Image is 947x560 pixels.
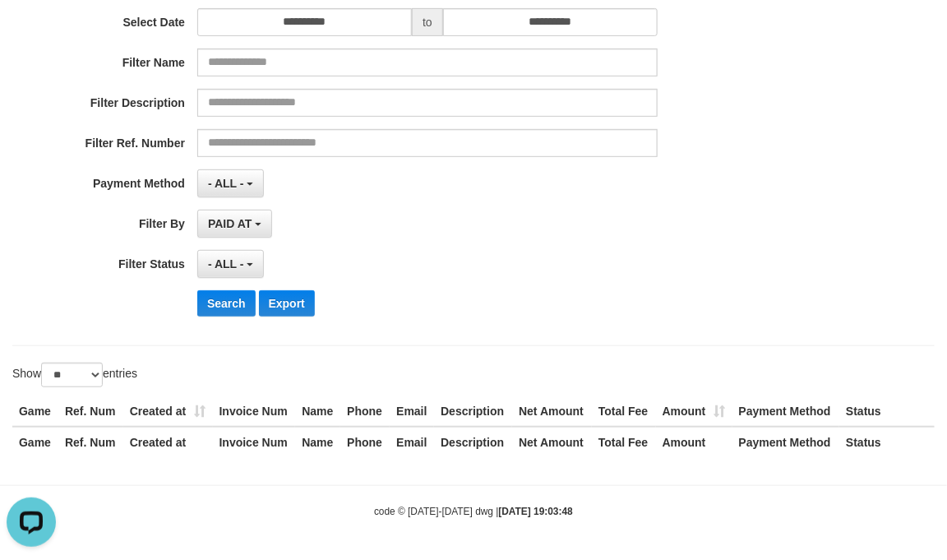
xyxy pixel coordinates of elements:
[123,427,213,457] th: Created at
[499,506,573,517] strong: [DATE] 19:03:48
[412,8,443,36] span: to
[732,427,840,457] th: Payment Method
[295,427,340,457] th: Name
[197,169,264,197] button: - ALL -
[208,177,244,190] span: - ALL -
[512,427,592,457] th: Net Amount
[374,506,573,517] small: code © [DATE]-[DATE] dwg |
[434,427,512,457] th: Description
[7,7,56,56] button: Open LiveChat chat widget
[208,217,252,230] span: PAID AT
[197,290,256,317] button: Search
[340,427,390,457] th: Phone
[208,257,244,271] span: - ALL -
[839,427,935,457] th: Status
[12,396,58,427] th: Game
[197,210,272,238] button: PAID AT
[390,427,434,457] th: Email
[58,396,123,427] th: Ref. Num
[295,396,340,427] th: Name
[434,396,512,427] th: Description
[12,427,58,457] th: Game
[732,396,840,427] th: Payment Method
[340,396,390,427] th: Phone
[213,427,296,457] th: Invoice Num
[592,427,656,457] th: Total Fee
[656,396,732,427] th: Amount
[123,396,213,427] th: Created at
[592,396,656,427] th: Total Fee
[58,427,123,457] th: Ref. Num
[41,363,103,387] select: Showentries
[390,396,434,427] th: Email
[259,290,315,317] button: Export
[213,396,296,427] th: Invoice Num
[197,250,264,278] button: - ALL -
[12,363,137,387] label: Show entries
[512,396,592,427] th: Net Amount
[656,427,732,457] th: Amount
[839,396,935,427] th: Status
